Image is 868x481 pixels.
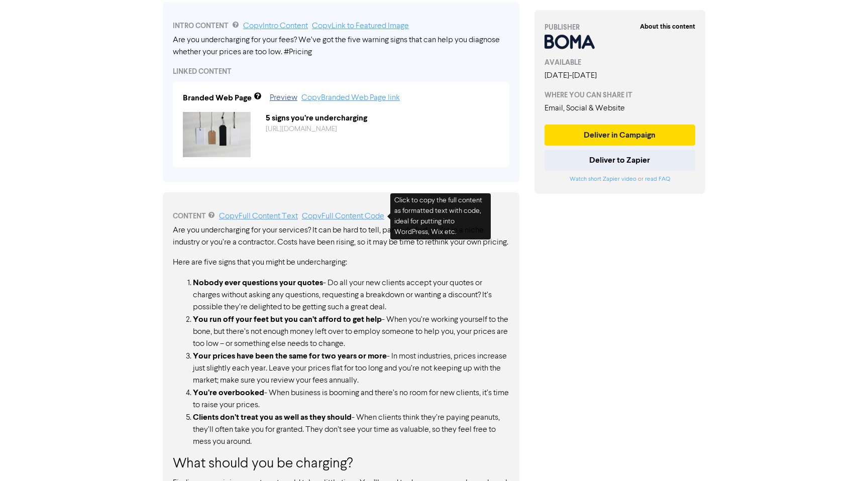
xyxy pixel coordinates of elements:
strong: You run off your feet but you can’t afford to get help [193,314,382,324]
div: https://public2.bomamarketing.com/cp/liH3u0fbhiSZpuZUvZ4Da?sa=JDr9FRFp [258,124,507,135]
button: Deliver to Zapier [545,150,695,171]
button: Deliver in Campaign [545,125,695,146]
div: [DATE] - [DATE] [545,70,695,82]
div: Click to copy the full content as formatted text with code, ideal for putting into WordPress, Wix... [390,193,491,239]
div: Are you undercharging for your fees? We’ve got the five warning signs that can help you diagnose ... [173,34,509,58]
a: Preview [270,94,297,102]
a: Copy Branded Web Page link [301,94,400,102]
a: read FAQ [645,176,670,182]
strong: Your prices have been the same for two years or more [193,351,387,361]
a: [URL][DOMAIN_NAME] [266,126,337,133]
strong: Nobody ever questions your quotes [193,278,323,288]
strong: You’re overbooked [193,388,264,398]
div: AVAILABLE [545,57,695,68]
a: Copy Full Content Text [219,212,298,220]
a: Copy Link to Featured Image [312,22,409,30]
div: CONTENT [173,210,509,222]
strong: About this content [640,23,695,31]
a: Copy Intro Content [243,22,308,30]
a: Watch short Zapier video [570,176,636,182]
div: or [545,175,695,184]
p: Here are five signs that you might be undercharging: [173,257,509,269]
iframe: Chat Widget [818,433,868,481]
a: Copy Full Content Code [302,212,384,220]
div: WHERE YOU CAN SHARE IT [545,90,695,100]
div: INTRO CONTENT [173,20,509,32]
li: - In most industries, prices increase just slightly each year. Leave your prices flat for too lon... [193,350,509,387]
li: - Do all your new clients accept your quotes or charges without asking any questions, requesting ... [193,277,509,313]
div: PUBLISHER [545,22,695,33]
div: Email, Social & Website [545,102,695,114]
div: Branded Web Page [183,92,252,104]
div: LINKED CONTENT [173,66,509,77]
li: - When you’re working yourself to the bone, but there’s not enough money left over to employ some... [193,313,509,350]
h3: What should you be charging? [173,456,509,473]
p: Are you undercharging for your services? It can be hard to tell, particularly if you’re in a nich... [173,224,509,249]
strong: Clients don’t treat you as well as they should [193,412,352,422]
li: - When clients think they’re paying peanuts, they’ll often take you for granted. They don’t see y... [193,411,509,448]
li: - When business is booming and there’s no room for new clients, it’s time to raise your prices. [193,387,509,411]
div: 5 signs you’re undercharging [258,112,507,124]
